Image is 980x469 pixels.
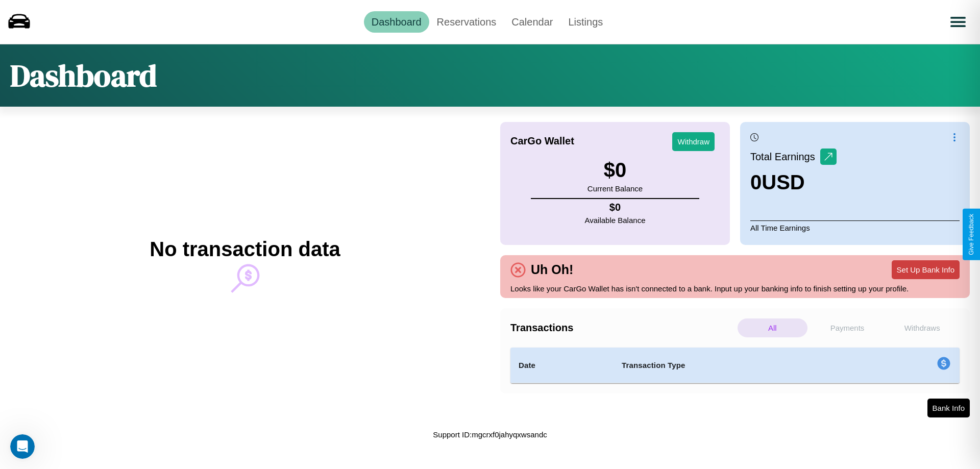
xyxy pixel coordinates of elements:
[887,318,957,337] p: Withdraws
[510,348,960,383] table: simple table
[364,11,429,33] a: Dashboard
[944,8,972,36] button: Open menu
[10,55,157,96] h1: Dashboard
[750,220,960,235] p: All Time Earnings
[510,135,574,147] h4: CarGo Wallet
[587,159,643,182] h3: $ 0
[927,399,970,417] button: Bank Info
[433,428,547,441] p: Support ID: mgcrxf0jahyqxwsandc
[150,238,340,261] h2: No transaction data
[813,318,883,337] p: Payments
[892,260,960,279] button: Set Up Bank Info
[504,11,560,33] a: Calendar
[750,147,820,166] p: Total Earnings
[526,262,578,277] h4: Uh Oh!
[672,132,715,151] button: Withdraw
[738,318,807,337] p: All
[429,11,504,33] a: Reservations
[587,182,643,195] p: Current Balance
[968,214,975,255] div: Give Feedback
[10,434,35,459] iframe: Intercom live chat
[510,322,735,334] h4: Transactions
[750,171,837,194] h3: 0 USD
[519,359,605,372] h4: Date
[585,213,646,227] p: Available Balance
[585,202,646,213] h4: $ 0
[560,11,610,33] a: Listings
[510,282,960,295] p: Looks like your CarGo Wallet has isn't connected to a bank. Input up your banking info to finish ...
[622,359,853,372] h4: Transaction Type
